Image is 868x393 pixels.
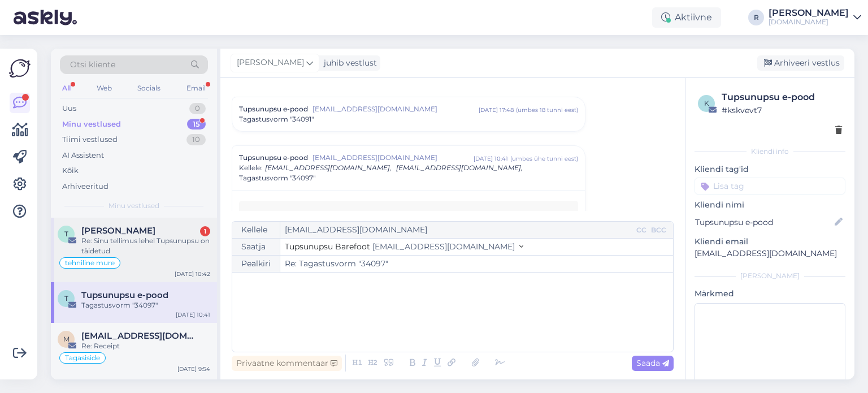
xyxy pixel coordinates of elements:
[722,104,842,116] div: # kskvevt7
[285,241,523,253] button: Tupsunupsu Barefoot [EMAIL_ADDRESS][DOMAIN_NAME]
[232,239,280,255] div: Saatja
[81,341,210,351] div: Re: Receipt
[748,10,764,25] div: R
[232,256,280,272] div: Pealkiri
[62,165,79,176] div: Kõik
[695,216,832,228] input: Lisa nimi
[239,173,315,183] span: Tagastusvorm "34097"
[186,134,206,145] div: 10
[695,199,845,211] p: Kliendi nimi
[474,154,508,163] div: [DATE] 10:41
[176,310,210,319] div: [DATE] 10:41
[695,271,845,281] div: [PERSON_NAME]
[237,57,304,69] span: [PERSON_NAME]
[81,300,210,310] div: Tagastusvorm "34097"
[81,331,199,341] span: merike@maarjakyla.ee
[396,163,523,172] span: [EMAIL_ADDRESS][DOMAIN_NAME],
[313,104,479,114] span: [EMAIL_ADDRESS][DOMAIN_NAME]
[64,230,68,238] span: T
[634,225,649,235] div: CC
[177,365,210,373] div: [DATE] 9:54
[63,335,70,343] span: m
[695,236,845,248] p: Kliendi email
[239,104,308,114] span: Tupsunupsu e-pood
[232,356,342,371] div: Privaatne kommentaar
[62,150,104,161] div: AI Assistent
[62,181,108,192] div: Arhiveeritud
[94,81,114,96] div: Web
[239,114,314,124] span: Tagastusvorm "34091"
[319,57,377,69] div: juhib vestlust
[9,58,31,79] img: Askly Logo
[695,146,845,157] div: Kliendi info
[62,134,118,145] div: Tiimi vestlused
[280,256,673,272] input: Write subject here...
[285,241,370,252] span: Tupsunupsu Barefoot
[60,81,73,96] div: All
[313,153,474,163] span: [EMAIL_ADDRESS][DOMAIN_NAME]
[62,119,121,130] div: Minu vestlused
[757,55,844,71] div: Arhiveeri vestlus
[695,288,845,300] p: Märkmed
[722,90,842,104] div: Tupsunupsu e-pood
[280,222,634,238] input: Recepient...
[652,7,721,28] div: Aktiivne
[695,178,845,195] input: Lisa tag
[695,248,845,260] p: [EMAIL_ADDRESS][DOMAIN_NAME]
[769,8,849,18] div: [PERSON_NAME]
[81,290,168,300] span: Tupsunupsu e-pood
[184,81,208,96] div: Email
[81,236,210,256] div: Re: Sinu tellimus lehel Tupsunupsu on täidetud
[65,260,115,266] span: tehniline mure
[70,59,115,71] span: Otsi kliente
[187,119,206,130] div: 15
[239,163,263,172] span: Kellele :
[232,222,280,238] div: Kellele
[108,201,159,211] span: Minu vestlused
[649,225,669,235] div: BCC
[265,163,392,172] span: [EMAIL_ADDRESS][DOMAIN_NAME],
[516,106,578,114] div: ( umbes 18 tunni eest )
[769,8,861,27] a: [PERSON_NAME][DOMAIN_NAME]
[695,163,845,175] p: Kliendi tag'id
[239,153,308,163] span: Tupsunupsu e-pood
[62,103,76,114] div: Uus
[81,226,155,236] span: Triin Kaldamäe
[372,241,515,252] span: [EMAIL_ADDRESS][DOMAIN_NAME]
[636,358,669,368] span: Saada
[65,355,100,361] span: Tagasiside
[769,18,849,27] div: [DOMAIN_NAME]
[200,226,210,236] div: 1
[704,99,709,107] span: k
[189,103,206,114] div: 0
[64,294,68,303] span: T
[135,81,163,96] div: Socials
[175,270,210,278] div: [DATE] 10:42
[479,106,514,114] div: [DATE] 17:48
[510,154,578,163] div: ( umbes ühe tunni eest )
